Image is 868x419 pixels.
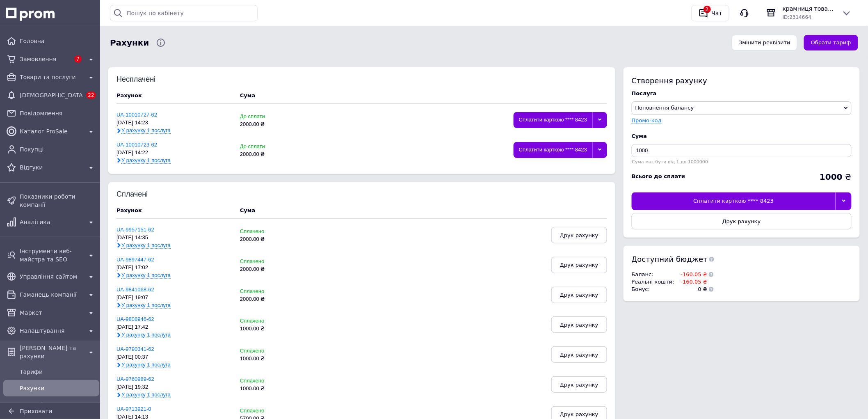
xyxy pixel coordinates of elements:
span: У рахунку 1 послуга [121,362,171,368]
button: Друк рахунку [551,287,607,303]
div: ₴ [820,173,852,181]
span: У рахунку 1 послуга [121,272,171,279]
span: Приховати [20,408,52,414]
span: Тарифи [20,368,96,376]
td: -160.05 ₴ [676,271,707,278]
div: [DATE] 14:22 [116,150,232,156]
div: [DATE] 17:42 [116,324,232,330]
a: UA-9760989-62 [116,376,154,382]
div: Сплачено [240,259,318,265]
span: Гаманець компанії [20,291,83,299]
div: Сплатити карткою **** 8423 [632,192,836,210]
td: Баланс : [632,271,676,278]
span: Друк рахунку [560,322,598,328]
span: Друк рахунку [560,232,598,238]
td: 0 ₴ [676,286,707,293]
button: Друк рахунку [551,316,607,333]
div: 2000.00 ₴ [240,236,318,243]
div: 1000.00 ₴ [240,386,318,392]
span: Друк рахунку [560,411,598,417]
div: 2000.00 ₴ [240,296,318,302]
span: Друк рахунку [722,218,761,224]
span: Інструменти веб-майстра та SEO [20,247,83,263]
span: Каталог ProSale [20,127,83,135]
div: Сплачено [240,408,318,414]
div: Створення рахунку [632,76,852,86]
button: Друк рахунку [632,213,852,229]
span: У рахунку 1 послуга [121,157,171,164]
a: UA-9790341-62 [116,346,154,352]
span: Головна [20,37,96,45]
span: Показники роботи компанії [20,192,96,209]
button: Друк рахунку [551,376,607,393]
span: Замовлення [20,55,70,63]
div: Сума має бути від 1 до 1000000 [632,159,852,165]
span: У рахунку 1 послуга [121,127,171,134]
span: У рахунку 1 послуга [121,302,171,309]
span: Аналітика [20,218,83,226]
span: У рахунку 1 послуга [121,332,171,338]
div: 2000.00 ₴ [240,266,318,272]
div: Чат [710,7,724,19]
div: До сплати [240,114,318,120]
span: Управління картами [20,401,96,409]
div: Сплачено [240,318,318,324]
span: Друк рахунку [560,262,598,268]
div: 1000.00 ₴ [240,356,318,362]
span: 7 [74,55,82,63]
label: Промо-код [632,117,662,124]
div: [DATE] 14:23 [116,120,232,126]
div: [DATE] 19:07 [116,295,232,301]
span: Рахунки [20,384,96,392]
div: 2000.00 ₴ [240,151,318,158]
div: Cума [632,133,852,140]
td: -160.05 ₴ [676,278,707,286]
div: Сплачено [240,348,318,354]
a: UA-9713921-0 [116,406,151,412]
b: 1000 [820,172,843,182]
span: [DEMOGRAPHIC_DATA] [20,91,83,99]
div: До сплати [240,144,318,150]
input: Введіть суму [632,144,852,157]
div: [DATE] 19:32 [116,384,232,390]
div: Cума [240,92,255,99]
div: [DATE] 00:37 [116,354,232,360]
span: Відгуки [20,163,83,172]
span: Покупці [20,145,96,153]
span: Повідомлення [20,109,96,117]
div: Сплачено [240,288,318,295]
span: [PERSON_NAME] та рахунки [20,344,83,360]
td: Реальні кошти : [632,278,676,286]
td: Бонус : [632,286,676,293]
a: Обрати тариф [804,35,858,51]
div: Рахунок [116,92,232,99]
span: У рахунку 1 послуга [121,242,171,249]
div: Всього до сплати [632,173,685,180]
a: UA-10010727-62 [116,112,157,118]
a: UA-9957151-62 [116,227,154,233]
span: Доступний бюджет [632,254,708,264]
span: У рахунку 1 послуга [121,392,171,398]
a: UA-10010723-62 [116,142,157,148]
span: Товари та послуги [20,73,83,81]
span: Поповнення балансу [635,105,694,111]
span: Управління сайтом [20,272,83,281]
span: ID: 2314664 [783,14,811,20]
div: Сплатити карткою **** 8423 [514,142,592,158]
div: Сплачені [116,190,170,199]
a: UA-9841068-62 [116,286,154,293]
span: Друк рахунку [560,292,598,298]
button: Друк рахунку [551,227,607,243]
button: Друк рахунку [551,346,607,363]
button: 2Чат [692,5,729,21]
span: крамниця товарів для здоров'я ДОБРІ™ [783,5,835,13]
span: Друк рахунку [560,382,598,388]
span: Друк рахунку [560,352,598,358]
a: UA-9808946-62 [116,316,154,322]
span: Маркет [20,309,83,317]
a: Змінити реквізити [732,35,797,51]
div: [DATE] 14:35 [116,235,232,241]
div: Рахунок [116,207,232,214]
span: 22 [86,92,96,99]
input: Пошук по кабінету [110,5,258,21]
